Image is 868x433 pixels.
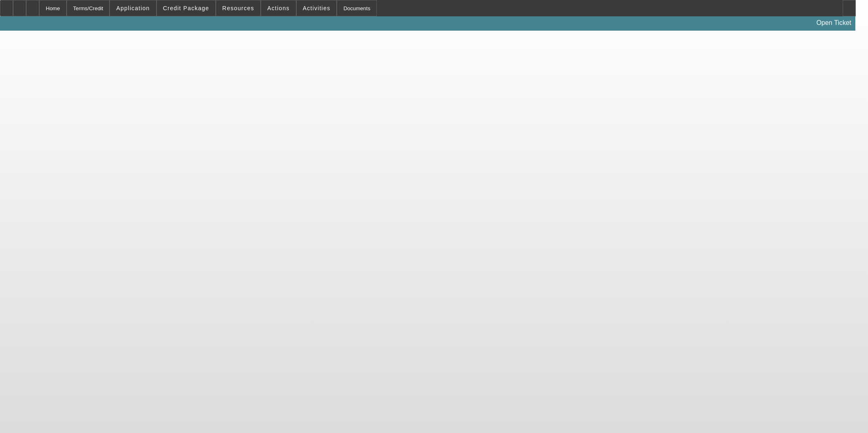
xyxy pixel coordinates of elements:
button: Activities [297,0,337,16]
span: Activities [303,5,331,11]
span: Credit Package [163,5,209,11]
button: Actions [261,0,296,16]
button: Credit Package [157,0,215,16]
button: Resources [216,0,260,16]
span: Resources [222,5,254,11]
span: Application [116,5,150,11]
a: Open Ticket [813,16,855,30]
button: Application [110,0,156,16]
span: Actions [267,5,290,11]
